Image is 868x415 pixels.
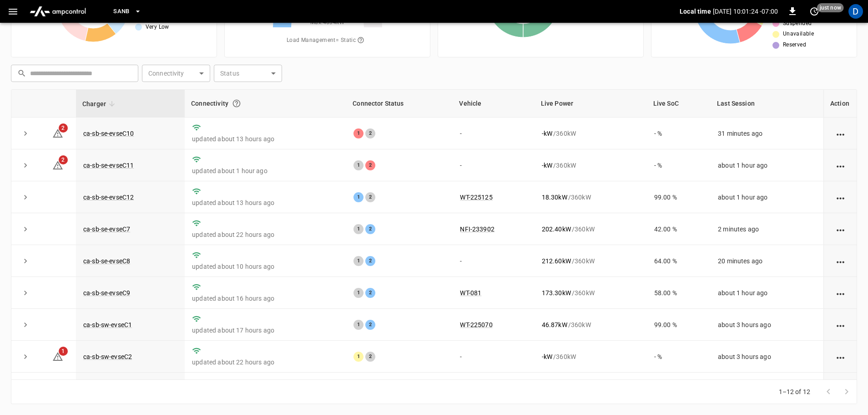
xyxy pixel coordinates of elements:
[83,321,132,328] a: ca-sb-sw-evseC1
[807,4,822,19] button: set refresh interval
[848,4,863,19] div: profile-icon
[83,130,134,137] a: ca-sb-se-evseC10
[19,127,32,140] button: expand row
[542,225,571,234] p: 202.40 kW
[365,352,375,362] div: 2
[542,256,640,266] div: / 360 kW
[711,213,823,245] td: 2 minutes ago
[52,161,63,168] a: 2
[711,373,823,405] td: about 2 hours ago
[647,309,711,341] td: 99.00 %
[59,347,68,356] span: 1
[647,373,711,405] td: 81.00 %
[83,353,132,360] a: ca-sb-sw-evseC2
[835,129,846,138] div: action cell options
[542,352,640,361] div: / 360 kW
[647,213,711,245] td: 42.00 %
[460,225,495,233] a: NFI-233902
[835,193,846,202] div: action cell options
[647,149,711,181] td: - %
[711,90,823,118] th: Last Session
[453,341,534,373] td: -
[353,256,363,266] div: 1
[365,224,375,234] div: 2
[460,321,492,328] a: WT-225070
[542,288,640,297] div: / 360 kW
[783,30,814,39] span: Unavailable
[835,352,846,361] div: action cell options
[353,192,363,202] div: 1
[460,289,481,297] a: WT-081
[713,7,778,16] p: [DATE] 10:01:24 -07:00
[453,118,534,149] td: -
[711,149,823,181] td: about 1 hour ago
[192,294,339,303] p: updated about 16 hours ago
[835,161,846,170] div: action cell options
[365,256,375,266] div: 2
[353,160,363,170] div: 1
[19,318,32,332] button: expand row
[542,320,640,329] div: / 360 kW
[83,162,134,169] a: ca-sb-se-evseC11
[365,288,375,298] div: 2
[711,181,823,213] td: about 1 hour ago
[835,225,846,234] div: action cell options
[647,277,711,309] td: 58.00 %
[19,159,32,172] button: expand row
[542,129,552,138] p: - kW
[52,129,63,136] a: 2
[453,149,534,181] td: -
[835,288,846,297] div: action cell options
[82,98,118,109] span: Charger
[711,277,823,309] td: about 1 hour ago
[542,225,640,234] div: / 360 kW
[19,222,32,236] button: expand row
[19,286,32,300] button: expand row
[779,387,811,396] p: 1–12 of 12
[647,341,711,373] td: - %
[783,19,812,28] span: Suspended
[19,190,32,204] button: expand row
[542,193,640,202] div: / 360 kW
[647,90,711,118] th: Live SoC
[59,155,68,164] span: 2
[365,128,375,138] div: 2
[783,41,806,50] span: Reserved
[353,128,363,138] div: 1
[817,3,844,12] span: just now
[353,33,368,48] button: The system is using AmpEdge-configured limits for static load managment. Depending on your config...
[823,90,857,118] th: Action
[83,194,134,201] a: ca-sb-se-evseC12
[535,90,647,118] th: Live Power
[26,3,90,20] img: ampcontrol.io logo
[542,129,640,138] div: / 360 kW
[711,118,823,149] td: 31 minutes ago
[353,320,363,330] div: 1
[83,289,130,297] a: ca-sb-se-evseC9
[192,262,339,271] p: updated about 10 hours ago
[365,160,375,170] div: 2
[192,326,339,335] p: updated about 17 hours ago
[228,95,245,112] button: Connection between the charger and our software.
[647,181,711,213] td: 99.00 %
[542,320,567,329] p: 46.87 kW
[83,225,130,233] a: ca-sb-se-evseC7
[835,320,846,329] div: action cell options
[192,230,339,239] p: updated about 22 hours ago
[835,256,846,266] div: action cell options
[711,341,823,373] td: about 3 hours ago
[460,194,492,201] a: WT-225125
[83,257,130,265] a: ca-sb-se-evseC8
[542,161,640,170] div: / 360 kW
[59,123,68,133] span: 2
[542,352,552,361] p: - kW
[542,193,567,202] p: 18.30 kW
[680,7,711,16] p: Local time
[711,309,823,341] td: about 3 hours ago
[453,90,534,118] th: Vehicle
[287,33,368,48] span: Load Management = Static
[310,18,344,27] span: Max. 4634 kW
[52,353,63,360] a: 1
[353,352,363,362] div: 1
[711,245,823,277] td: 20 minutes ago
